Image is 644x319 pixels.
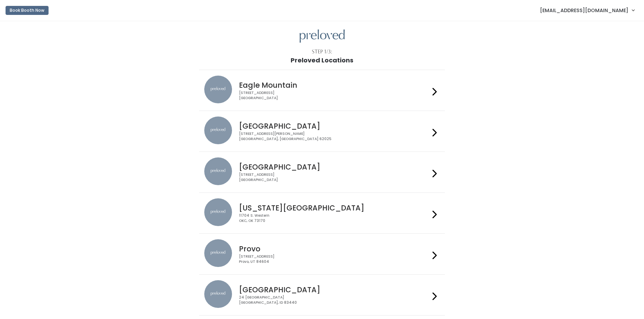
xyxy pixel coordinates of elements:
h4: [GEOGRAPHIC_DATA] [239,163,430,171]
img: preloved location [204,157,232,185]
div: [STREET_ADDRESS] Provo, UT 84604 [239,254,430,264]
img: preloved location [204,239,232,267]
span: [EMAIL_ADDRESS][DOMAIN_NAME] [540,7,628,14]
a: [EMAIL_ADDRESS][DOMAIN_NAME] [533,3,641,18]
h4: [GEOGRAPHIC_DATA] [239,122,430,130]
a: preloved location [GEOGRAPHIC_DATA] 24 [GEOGRAPHIC_DATA][GEOGRAPHIC_DATA], ID 83440 [204,280,440,310]
button: Book Booth Now [6,6,49,15]
a: preloved location Provo [STREET_ADDRESS]Provo, UT 84604 [204,239,440,269]
h4: Eagle Mountain [239,81,430,89]
img: preloved location [204,76,232,103]
h4: Provo [239,245,430,253]
a: preloved location [GEOGRAPHIC_DATA] [STREET_ADDRESS][PERSON_NAME][GEOGRAPHIC_DATA], [GEOGRAPHIC_D... [204,117,440,146]
img: preloved logo [300,29,345,43]
h1: Preloved Locations [291,57,353,64]
a: Book Booth Now [6,3,49,18]
div: Step 1/3: [312,48,332,55]
a: preloved location [US_STATE][GEOGRAPHIC_DATA] 11704 S. WesternOKC, OK 73170 [204,198,440,228]
div: [STREET_ADDRESS][PERSON_NAME] [GEOGRAPHIC_DATA], [GEOGRAPHIC_DATA] 62025 [239,131,430,141]
div: [STREET_ADDRESS] [GEOGRAPHIC_DATA] [239,172,430,182]
img: preloved location [204,280,232,308]
a: preloved location Eagle Mountain [STREET_ADDRESS][GEOGRAPHIC_DATA] [204,76,440,105]
div: [STREET_ADDRESS] [GEOGRAPHIC_DATA] [239,90,430,101]
div: 11704 S. Western OKC, OK 73170 [239,213,430,223]
a: preloved location [GEOGRAPHIC_DATA] [STREET_ADDRESS][GEOGRAPHIC_DATA] [204,157,440,187]
img: preloved location [204,198,232,226]
div: 24 [GEOGRAPHIC_DATA] [GEOGRAPHIC_DATA], ID 83440 [239,295,430,305]
h4: [GEOGRAPHIC_DATA] [239,286,430,294]
img: preloved location [204,117,232,144]
h4: [US_STATE][GEOGRAPHIC_DATA] [239,204,430,212]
